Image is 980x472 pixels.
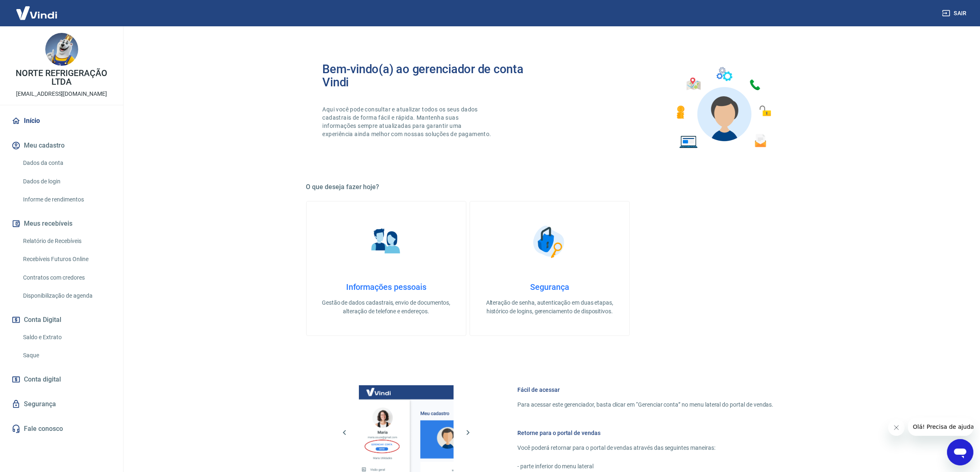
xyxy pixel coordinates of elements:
iframe: Mensagem da empresa [908,418,973,436]
a: SegurançaSegurançaAlteração de senha, autenticação em duas etapas, histórico de logins, gerenciam... [470,201,630,336]
img: Vindi [10,0,63,25]
a: Conta digital [10,370,113,389]
p: Alteração de senha, autenticação em duas etapas, histórico de logins, gerenciamento de dispositivos. [483,298,616,316]
img: 09466627-ab6f-4242-b689-093f98525a57.jpeg [45,33,78,66]
h4: Informações pessoais [320,282,453,292]
p: [EMAIL_ADDRESS][DOMAIN_NAME] [16,90,107,98]
a: Informações pessoaisInformações pessoaisGestão de dados cadastrais, envio de documentos, alteraçã... [306,201,466,336]
a: Contratos com credores [20,269,113,286]
p: Você poderá retornar para o portal de vendas através das seguintes maneiras: [518,444,774,452]
a: Fale conosco [10,420,113,438]
a: Segurança [10,395,113,413]
p: Para acessar este gerenciador, basta clicar em “Gerenciar conta” no menu lateral do portal de ven... [518,400,774,409]
h6: Retorne para o portal de vendas [518,429,774,437]
p: Gestão de dados cadastrais, envio de documentos, alteração de telefone e endereços. [320,298,453,316]
button: Meu cadastro [10,137,113,155]
img: Segurança [529,221,570,262]
a: Informe de rendimentos [20,191,113,208]
h4: Segurança [483,282,616,292]
a: Dados da conta [20,155,113,171]
button: Conta Digital [10,311,113,329]
iframe: Fechar mensagem [888,419,905,436]
img: Informações pessoais [365,221,407,262]
iframe: Botão para abrir a janela de mensagens [947,439,973,465]
span: Olá! Precisa de ajuda? [5,6,69,12]
h6: Fácil de acessar [518,386,774,394]
p: - parte inferior do menu lateral [518,462,774,471]
button: Sair [940,6,970,21]
a: Início [10,112,113,130]
a: Disponibilização de agenda [20,287,113,304]
p: NORTE REFRIGERAÇÃO LTDA [7,69,116,86]
a: Saque [20,347,113,364]
a: Relatório de Recebíveis [20,233,113,250]
span: Conta digital [24,374,61,385]
a: Dados de login [20,173,113,190]
h5: O que deseja fazer hoje? [306,183,794,191]
a: Saldo e Extrato [20,329,113,346]
button: Meus recebíveis [10,215,113,233]
a: Recebíveis Futuros Online [20,251,113,268]
p: Aqui você pode consultar e atualizar todos os seus dados cadastrais de forma fácil e rápida. Mant... [323,105,493,138]
h2: Bem-vindo(a) ao gerenciador de conta Vindi [323,62,550,89]
img: Imagem de um avatar masculino com diversos icones exemplificando as funcionalidades do gerenciado... [669,62,777,153]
